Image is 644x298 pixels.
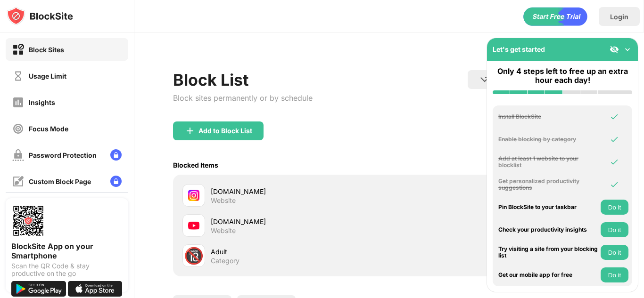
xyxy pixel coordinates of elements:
div: Let's get started [493,45,545,53]
div: Add to Block List [198,127,252,135]
img: logo-blocksite.svg [7,7,73,25]
div: Login [610,13,628,21]
div: Password Protection [29,151,97,159]
img: password-protection-off.svg [12,149,24,161]
button: Do it [601,267,628,282]
div: Focus Mode [29,125,68,133]
img: focus-off.svg [12,123,24,135]
img: lock-menu.svg [110,149,122,161]
div: Insights [29,98,55,106]
div: Try visiting a site from your blocking list [498,246,598,259]
div: Blocked Items [173,161,218,169]
div: Pin BlockSite to your taskbar [498,204,598,210]
div: Block Sites [29,46,64,54]
div: Get personalized productivity suggestions [498,178,598,192]
img: eye-not-visible.svg [610,45,619,54]
div: Usage Limit [29,72,66,80]
div: Website [211,226,236,235]
img: lock-menu.svg [110,176,122,187]
div: Block sites permanently or by schedule [173,93,313,103]
img: insights-off.svg [12,97,24,108]
div: animation [523,7,587,26]
div: Only 4 steps left to free up an extra hour each day! [493,67,632,85]
img: customize-block-page-off.svg [12,176,24,187]
div: 🔞 [184,246,204,266]
div: Install BlockSite [498,113,598,120]
div: [DOMAIN_NAME] [211,186,389,196]
img: omni-check.svg [610,180,619,189]
div: Category [211,257,239,265]
img: favicons [188,220,199,231]
img: omni-setup-toggle.svg [623,45,632,54]
img: download-on-the-app-store.svg [68,281,123,297]
div: Get our mobile app for free [498,272,598,278]
img: block-on.svg [12,44,24,56]
button: Do it [601,222,628,237]
img: options-page-qr-code.png [11,204,45,238]
div: Block List [173,70,313,89]
div: Scan the QR Code & stay productive on the go [11,262,123,277]
div: Website [211,196,236,205]
div: Check your productivity insights [498,226,598,233]
button: Do it [601,200,628,215]
img: omni-check.svg [610,157,619,167]
div: BlockSite App on your Smartphone [11,242,123,260]
img: get-it-on-google-play.svg [11,281,66,297]
img: omni-check.svg [610,112,619,121]
img: favicons [188,190,199,201]
button: Do it [601,245,628,260]
img: time-usage-off.svg [12,70,24,82]
div: Enable blocking by category [498,136,598,143]
div: Add at least 1 website to your blocklist [498,155,598,169]
div: Custom Block Page [29,177,91,185]
div: [DOMAIN_NAME] [211,217,389,226]
div: Adult [211,247,389,257]
img: omni-check.svg [610,135,619,144]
